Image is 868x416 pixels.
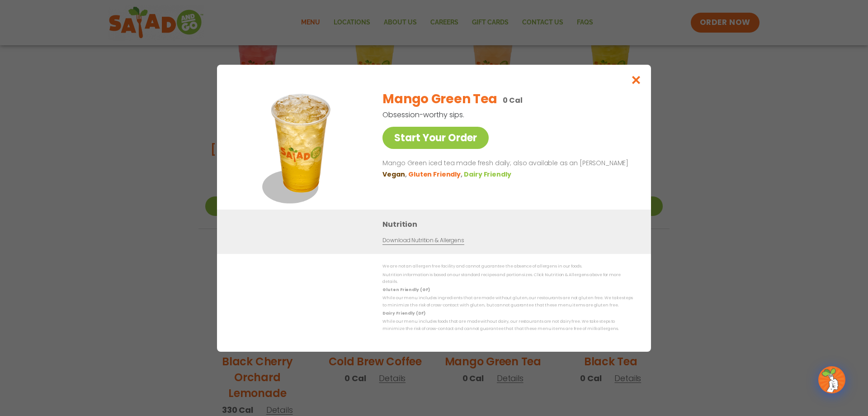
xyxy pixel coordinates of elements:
img: wpChatIcon [819,367,844,392]
button: Close modal [622,65,651,95]
p: 0 Cal [503,95,522,106]
strong: Dairy Friendly (DF) [382,311,425,316]
li: Vegan [382,169,408,179]
p: Mango Green iced tea made fresh daily; also available as an [PERSON_NAME] [382,158,629,169]
li: Dairy Friendly [464,169,513,179]
p: Obsession-worthy sips. [382,109,586,120]
a: Start Your Order [382,127,489,149]
p: While our menu includes foods that are made without dairy, our restaurants are not dairy free. We... [382,318,633,332]
li: Gluten Friendly [408,169,464,179]
h2: Mango Green Tea [382,90,497,109]
h3: Nutrition [382,219,637,230]
a: Download Nutrition & Allergens [382,236,464,245]
img: Featured product photo for Mango Green Tea [237,83,364,210]
strong: Gluten Friendly (GF) [382,287,429,292]
p: While our menu includes ingredients that are made without gluten, our restaurants are not gluten ... [382,295,633,309]
p: We are not an allergen free facility and cannot guarantee the absence of allergens in our foods. [382,263,633,270]
p: Nutrition information is based on our standard recipes and portion sizes. Click Nutrition & Aller... [382,271,633,285]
